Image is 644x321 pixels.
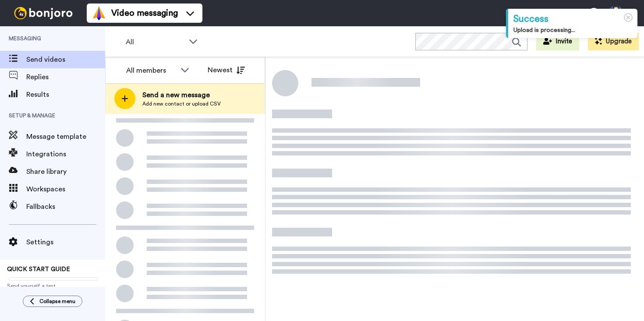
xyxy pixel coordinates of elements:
[513,26,632,35] div: Upload is processing...
[26,54,105,65] span: Send videos
[142,90,221,100] span: Send a new message
[126,37,184,47] span: All
[111,7,178,19] span: Video messaging
[39,298,75,305] span: Collapse menu
[201,61,251,79] button: Newest
[26,149,105,159] span: Integrations
[26,201,105,212] span: Fallbacks
[7,282,98,289] span: Send yourself a test
[126,65,176,76] div: All members
[142,100,221,107] span: Add new contact or upload CSV
[26,89,105,100] span: Results
[26,131,105,142] span: Message template
[513,12,632,26] div: Success
[26,166,105,177] span: Share library
[7,266,70,272] span: QUICK START GUIDE
[26,72,105,82] span: Replies
[92,6,106,20] img: vm-color.svg
[588,33,639,50] button: Upgrade
[23,296,82,307] button: Collapse menu
[536,33,579,50] button: Invite
[26,184,105,194] span: Workspaces
[26,237,105,247] span: Settings
[11,7,76,19] img: bj-logo-header-white.svg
